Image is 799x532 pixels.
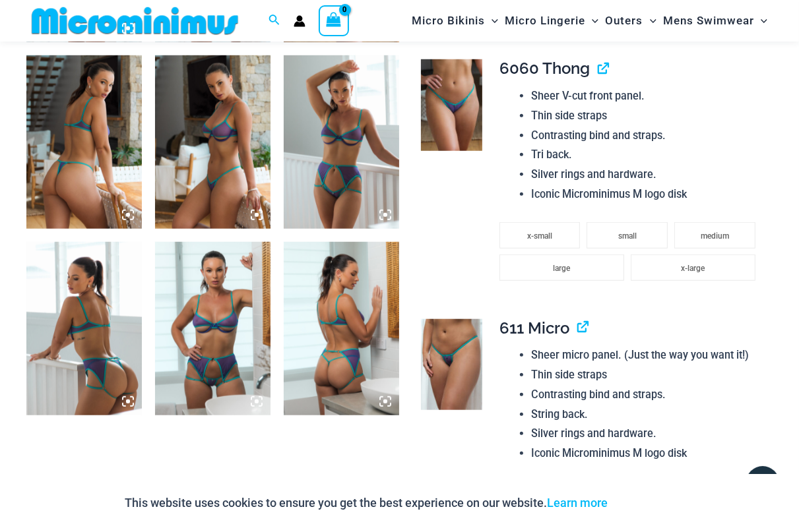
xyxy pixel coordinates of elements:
[501,4,602,38] a: Micro LingerieMenu ToggleMenu Toggle
[531,185,762,204] li: Iconic Microminimus M logo disk
[701,231,729,241] span: medium
[631,254,755,281] li: x-large
[125,493,608,513] p: This website uses cookies to ensure you get the best experience on our website.
[531,86,762,106] li: Sheer V-cut front panel.
[527,231,552,241] span: x-small
[585,4,598,38] span: Menu Toggle
[155,55,271,229] img: Dangers Kiss Violet Seas 1060 Bra 6060 Thong
[485,4,498,38] span: Menu Toggle
[284,55,399,229] img: Dangers Kiss Violet Seas 1060 Bra 6060 Thong 1760 Garter
[319,5,349,36] a: View Shopping Cart, empty
[294,15,305,27] a: Account icon link
[26,242,142,415] img: Dangers Kiss Violet Seas 1060 Bra 6060 Thong 1760 Garter
[408,4,501,38] a: Micro BikinisMenu ToggleMenu Toggle
[660,4,771,38] a: Mens SwimwearMenu ToggleMenu Toggle
[531,405,762,425] li: String back.
[531,385,762,405] li: Contrasting bind and straps.
[681,264,705,273] span: x-large
[531,126,762,146] li: Contrasting bind and straps.
[505,4,585,38] span: Micro Lingerie
[531,424,762,444] li: Silver rings and hardware.
[269,13,280,29] a: Search icon link
[602,4,660,38] a: OutersMenu ToggleMenu Toggle
[406,2,773,40] nav: Site Navigation
[548,496,608,510] a: Learn more
[421,319,482,411] img: Dangers Kiss Violet Seas 611 Micro
[499,318,569,338] span: 611 Micro
[663,4,754,38] span: Mens Swimwear
[618,231,637,241] span: small
[499,222,581,249] li: x-small
[674,222,755,249] li: medium
[531,165,762,185] li: Silver rings and hardware.
[531,145,762,165] li: Tri back.
[499,59,590,78] span: 6060 Thong
[284,242,399,415] img: Dangers Kiss Violet Seas 1060 Bra 611 Micro 1760 Garter
[412,4,485,38] span: Micro Bikinis
[553,264,570,273] span: large
[26,55,142,229] img: Dangers Kiss Violet Seas 1060 Bra 6060 Thong
[531,106,762,126] li: Thin side straps
[26,6,243,36] img: MM SHOP LOGO FLAT
[606,4,643,38] span: Outers
[531,365,762,385] li: Thin side straps
[618,487,674,519] button: Accept
[531,345,762,365] li: Sheer micro panel. (Just the way you want it!)
[155,242,271,415] img: Dangers Kiss Violet Seas 1060 Bra 611 Micro 1760 Garter
[587,222,668,249] li: small
[643,4,656,38] span: Menu Toggle
[754,4,767,38] span: Menu Toggle
[421,59,482,151] img: Dangers Kiss Violet Seas 6060 Thong
[499,254,624,281] li: large
[531,444,762,463] li: Iconic Microminimus M logo disk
